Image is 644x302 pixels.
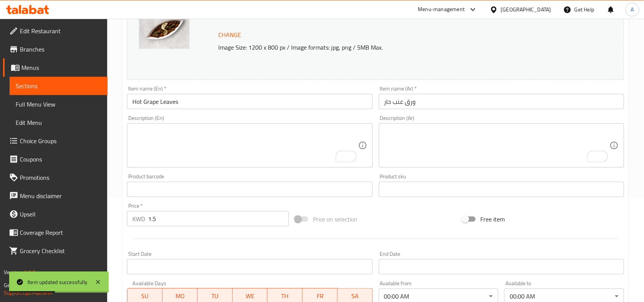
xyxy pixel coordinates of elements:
a: Upsell [3,205,108,223]
span: Edit Restaurant [20,26,101,36]
p: KWD [132,214,145,223]
span: FR [306,291,335,302]
span: Version: [4,267,23,277]
textarea: To enrich screen reader interactions, please activate Accessibility in Grammarly extension settings [384,128,610,164]
span: Menu disclaimer [20,191,101,200]
span: Choice Groups [20,136,101,145]
input: Please enter product barcode [127,182,372,197]
a: Branches [3,40,108,58]
a: Sections [10,77,108,95]
input: Please enter price [148,211,289,226]
span: Promotions [20,173,101,182]
span: Grocery Checklist [20,246,101,255]
span: Price on selection [313,215,358,224]
button: Change [215,27,244,43]
input: Please enter product sku [379,182,624,197]
span: Menus [21,63,101,72]
div: Item updated successfully [27,278,87,286]
a: Menu disclaimer [3,187,108,205]
a: Coverage Report [3,223,108,242]
a: Coupons [3,150,108,168]
span: 1.0.0 [24,267,35,277]
span: Edit Menu [16,118,101,127]
span: Coverage Report [20,228,101,237]
textarea: To enrich screen reader interactions, please activate Accessibility in Grammarly extension settings [132,128,358,164]
span: Change [218,29,241,40]
span: SU [130,291,159,302]
a: Edit Restaurant [3,22,108,40]
span: SA [341,291,370,302]
span: WE [236,291,265,302]
span: TH [270,291,299,302]
span: Coupons [20,155,101,164]
div: Menu-management [418,5,465,14]
a: Choice Groups [3,132,108,150]
a: Promotions [3,168,108,187]
p: Image Size: 1200 x 800 px / Image formats: jpg, png / 5MB Max. [215,43,570,52]
a: Grocery Checklist [3,242,108,260]
span: Upsell [20,210,101,219]
span: TU [201,291,230,302]
img: mmw_638923667210554073 [139,11,190,49]
a: Menus [3,58,108,77]
a: Edit Menu [10,113,108,132]
a: Support.OpsPlatform [4,288,52,298]
input: Enter name En [127,94,372,109]
input: Enter name Ar [379,94,624,109]
span: MO [166,291,195,302]
span: Full Menu View [16,100,101,109]
a: Full Menu View [10,95,108,113]
span: Sections [16,81,101,90]
span: Get support on: [4,280,39,290]
div: [GEOGRAPHIC_DATA] [501,5,551,14]
span: A [631,5,634,14]
span: Branches [20,45,101,54]
span: Free item [480,215,505,224]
